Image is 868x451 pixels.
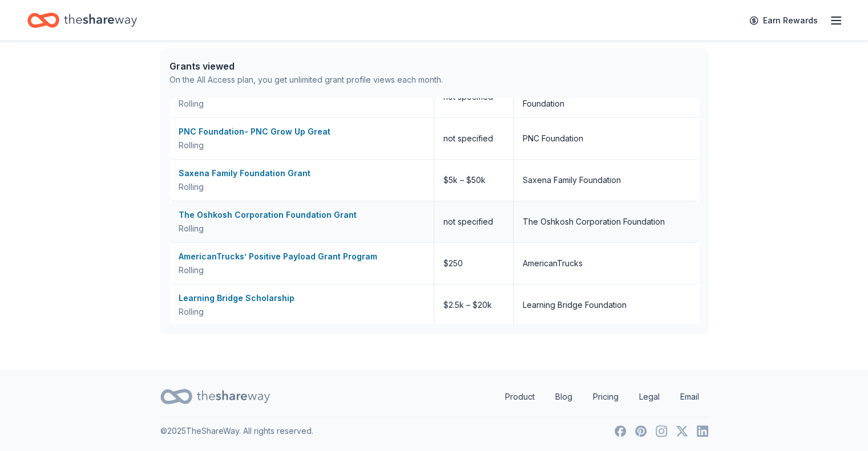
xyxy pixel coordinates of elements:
[179,250,425,263] div: AmericanTrucks’ Positive Payload Grant Program
[179,222,425,235] div: Rolling
[434,243,514,284] div: $250
[179,180,425,194] div: Rolling
[160,424,313,438] p: © 2025 TheShareWay. All rights reserved.
[434,285,514,326] div: $2.5k – $20k
[434,201,514,242] div: not specified
[546,385,582,408] a: Blog
[584,385,628,408] a: Pricing
[179,139,425,152] div: Rolling
[27,7,137,34] a: Home
[179,305,425,319] div: Rolling
[742,10,825,31] a: Earn Rewards
[523,298,627,312] div: Learning Bridge Foundation
[671,385,708,408] a: Email
[179,166,425,180] div: Saxena Family Foundation Grant
[179,263,425,277] div: Rolling
[169,73,443,87] div: On the All Access plan, you get unlimited grant profile views each month.
[434,160,514,201] div: $5k – $50k
[523,257,583,270] div: AmericanTrucks
[169,59,443,73] div: Grants viewed
[523,215,665,229] div: The Oshkosh Corporation Foundation
[179,125,425,139] div: PNC Foundation- PNC Grow Up Great
[434,118,514,159] div: not specified
[179,208,425,222] div: The Oshkosh Corporation Foundation Grant
[523,173,621,187] div: Saxena Family Foundation
[179,97,425,111] div: Rolling
[179,291,425,305] div: Learning Bridge Scholarship
[523,132,583,145] div: PNC Foundation
[496,385,708,408] nav: quick links
[496,385,544,408] a: Product
[630,385,669,408] a: Legal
